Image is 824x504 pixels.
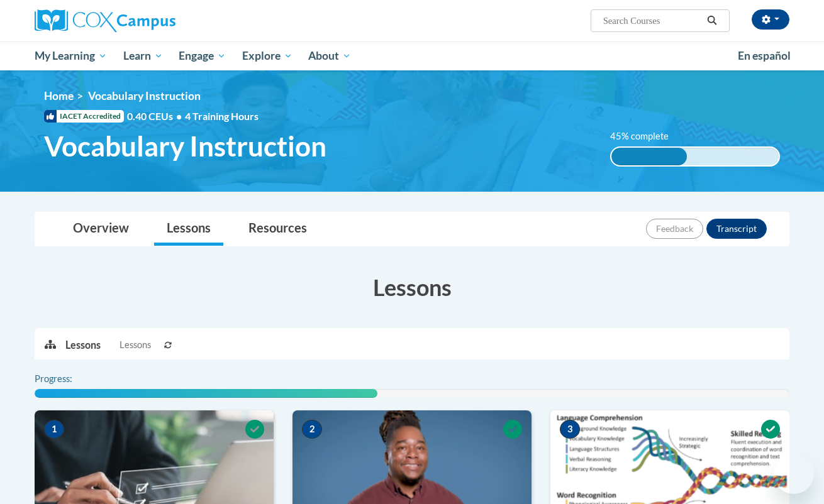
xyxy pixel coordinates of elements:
[16,41,808,70] div: Main menu
[611,148,687,165] div: 45% complete
[301,41,360,70] a: About
[602,13,703,28] input: Search Courses
[127,109,185,123] span: 0.40 CEUs
[44,129,326,163] span: Vocabulary Instruction
[242,48,292,63] span: Explore
[154,212,223,246] a: Lessons
[170,41,234,70] a: Engage
[610,129,682,143] label: 45% complete
[730,43,799,69] a: En español
[35,48,107,63] span: My Learning
[26,41,115,70] a: My Learning
[234,41,301,70] a: Explore
[65,338,101,352] p: Lessons
[60,212,142,246] a: Overview
[115,41,171,70] a: Learn
[120,338,151,352] span: Lessons
[703,13,721,28] button: Search
[35,271,789,303] h3: Lessons
[706,219,767,239] button: Transcript
[560,420,580,439] span: 3
[185,110,259,122] span: 4 Training Hours
[35,9,274,32] a: Cox Campus
[44,89,74,102] a: Home
[308,48,351,63] span: About
[302,420,322,439] span: 2
[179,48,226,63] span: Engage
[646,219,703,239] button: Feedback
[774,454,814,494] iframe: Button to launch messaging window
[752,9,789,30] button: Account Settings
[88,89,201,102] span: Vocabulary Instruction
[123,48,163,63] span: Learn
[176,110,182,122] span: •
[44,420,64,439] span: 1
[236,212,320,246] a: Resources
[35,9,175,32] img: Cox Campus
[738,49,791,62] span: En español
[35,372,107,386] label: Progress:
[44,110,124,123] span: IACET Accredited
